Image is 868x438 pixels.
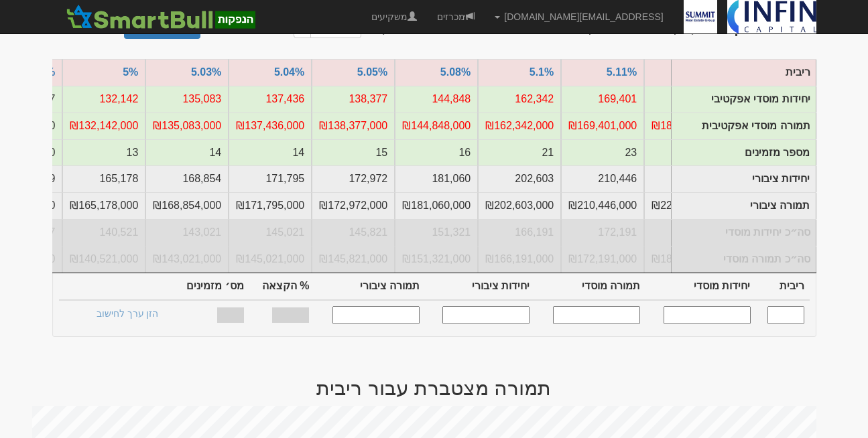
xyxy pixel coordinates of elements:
a: 5.08% [440,66,471,78]
td: סה״כ יחידות [478,219,561,246]
td: יחידות מוסדי אפקטיבי [671,86,816,113]
td: יחידות ציבורי [145,165,229,192]
td: תמורה ציבורי [312,192,395,219]
img: SmartBull Logo [62,3,259,30]
td: יחידות ציבורי [561,165,644,192]
small: (מקס׳ תמורה אפקטיבית: ₪341,583,000 בריבית 5.49%) [380,20,696,35]
td: תמורה ציבורי [145,192,229,219]
td: סה״כ תמורה מוסדי [671,246,816,273]
td: סה״כ תמורה [229,246,312,273]
td: יחידות אפקטיבי [312,86,395,113]
th: יחידות מוסדי [645,273,756,300]
td: יחידות אפקטיבי [229,86,312,113]
th: תמורה מוסדי [535,273,645,300]
td: סה״כ תמורה [395,246,478,273]
td: תמורה אפקטיבית [478,113,561,139]
td: יחידות אפקטיבי [145,86,229,113]
td: תמורה ציבורי [395,192,478,219]
td: תמורה ציבורי [561,192,644,219]
td: תמורה מוסדי אפקטיבית [671,113,816,139]
td: יחידות ציבורי [62,165,145,192]
td: יחידות ציבורי [478,165,561,192]
td: יחידות אפקטיבי [478,86,561,113]
td: מספר מזמינים [644,139,727,166]
td: סה״כ יחידות [561,219,644,246]
td: יחידות אפקטיבי [644,86,727,113]
a: 5.1% [530,66,554,78]
td: סה״כ תמורה [62,246,145,273]
td: יחידות אפקטיבי [62,86,145,113]
td: סה״כ יחידות [62,219,145,246]
td: מספר מזמינים [312,139,395,166]
th: מס׳ מזמינים [172,273,249,300]
td: מספר מזמינים [561,139,644,166]
td: תמורה אפקטיבית [62,113,145,139]
th: ריבית [756,273,810,300]
td: סה״כ תמורה [312,246,395,273]
a: 5.11% [607,66,637,78]
td: סה״כ תמורה [644,246,727,273]
td: סה״כ יחידות [145,219,229,246]
td: סה״כ תמורה [478,246,561,273]
td: סה״כ יחידות [312,219,395,246]
td: מספר מזמינים [671,139,816,166]
td: סה״כ יחידות מוסדי [671,220,816,246]
td: מספר מזמינים [395,139,478,166]
td: תמורה אפקטיבית [145,113,229,139]
td: יחידות אפקטיבי [395,86,478,113]
td: תמורה אפקטיבית [229,113,312,139]
th: יחידות ציבורי [425,273,536,300]
td: תמורה ציבורי [671,193,816,220]
td: סה״כ יחידות [644,219,727,246]
td: ריבית [671,59,816,86]
td: מספר מזמינים [229,139,312,166]
td: תמורה ציבורי [478,192,561,219]
td: תמורה ציבורי [62,192,145,219]
a: 5% [123,66,138,78]
th: תמורה ציבורי [314,273,425,300]
td: תמורה ציבורי [644,192,727,219]
td: תמורה אפקטיבית [561,113,644,139]
td: מספר מזמינים [62,139,145,166]
td: יחידות ציבורי [395,165,478,192]
td: מספר מזמינים [145,139,229,166]
h2: תמורה מצטברת עבור ריבית [52,377,816,399]
a: 5.05% [357,66,387,78]
td: סה״כ תמורה [145,246,229,273]
td: יחידות ציבורי [229,165,312,192]
td: יחידות אפקטיבי [561,86,644,113]
td: סה״כ יחידות [395,219,478,246]
td: תמורה אפקטיבית [395,113,478,139]
td: מספר מזמינים [478,139,561,166]
td: תמורה אפקטיבית [312,113,395,139]
td: סה״כ תמורה [561,246,644,273]
td: יחידות ציבורי [644,165,727,192]
a: 5.04% [274,66,304,78]
td: יחידות ציבורי [671,166,816,193]
a: 5.03% [191,66,221,78]
td: סה״כ יחידות [229,219,312,246]
td: תמורה אפקטיבית [644,113,727,139]
td: יחידות ציבורי [312,165,395,192]
th: % הקצאה [249,273,315,300]
td: תמורה ציבורי [229,192,312,219]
